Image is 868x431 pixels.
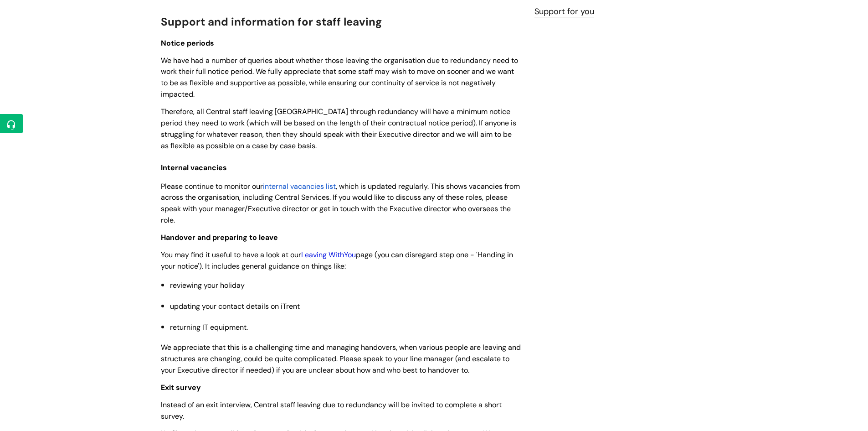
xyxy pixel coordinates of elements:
[161,400,502,421] span: Instead of an exit interview, Central staff leaving due to redundancy will be invited to complete...
[161,15,382,29] span: Support and information for staff leaving
[161,38,214,48] span: Notice periods
[161,182,263,191] span: Please continue to monitor our
[161,233,278,242] span: Handover and preparing to leave
[161,343,521,375] span: We appreciate that this is a challenging time and managing handovers, when various people are lea...
[161,182,520,225] span: , which is updated regularly. This shows vacancies from across the organisation, including Centra...
[161,107,516,150] span: Therefore, all Central staff leaving [GEOGRAPHIC_DATA] through redundancy will have a minimum not...
[161,383,201,392] span: Exit survey
[170,301,300,311] span: updating your contact details on iTrent
[170,322,248,332] span: returning IT equipment.
[301,250,356,260] a: Leaving WithYou
[534,6,594,18] a: Support for you
[170,280,245,290] span: reviewing your holiday
[161,56,518,99] span: We have had a number of queries about whether those leaving the organisation due to redundancy ne...
[161,250,513,271] span: You may find it useful to have a look at our page (you can disregard step one - 'Handing in your ...
[161,163,227,172] span: Internal vacancies
[263,182,336,191] a: internal vacancies list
